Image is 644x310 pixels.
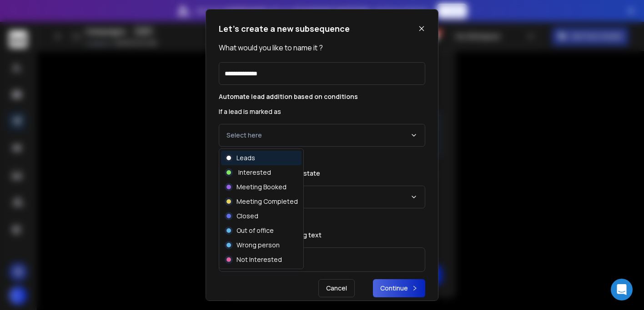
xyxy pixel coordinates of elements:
[236,212,258,221] p: Closed
[225,168,271,177] div: Interested
[236,241,280,250] p: Wrong person
[373,279,425,297] button: Continue
[219,22,350,35] h1: Let’s create a new subsequence
[219,232,425,238] label: If reply contains the following text
[318,279,355,297] p: Cancel
[236,153,255,162] p: Leads
[236,197,298,206] p: Meeting Completed
[226,131,262,140] p: Select here
[611,279,633,300] div: Open Intercom Messenger
[219,92,425,101] h2: Automate lead addition based on conditions
[219,42,425,53] p: What would you like to name it ?
[219,108,425,115] label: If a lead is marked as
[219,154,425,163] h2: OR
[236,255,282,264] p: Not Interested
[219,216,425,225] h2: OR
[219,170,425,177] label: If the lead is in the following state
[236,182,287,192] p: Meeting Booked
[236,226,274,235] p: Out of office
